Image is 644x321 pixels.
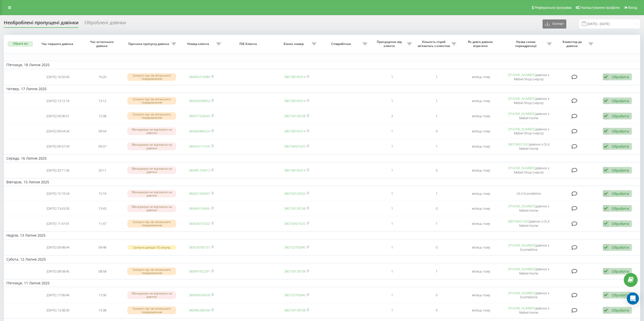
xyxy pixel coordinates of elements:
a: 380738190314 [284,129,305,133]
td: Четвер, 17 Липня 2025 [4,85,640,93]
td: дзвінок з Mebel-Home [503,303,554,317]
a: 380938774202 [189,221,210,226]
a: [PHONE_NUMBER] [508,96,536,101]
a: 380736921620 [508,142,529,146]
div: Обробити [612,221,629,226]
td: 1 [370,124,414,138]
a: [PHONE_NUMBER] [508,166,536,170]
span: Назва схеми переадресації [506,40,547,48]
td: дзвінок з Mebel-Shop (черга) [503,163,554,177]
td: 16:20 [80,70,125,84]
div: Скинуто під час вітального повідомлення [127,306,176,314]
a: 380665210989 [189,75,210,79]
td: 1 [414,187,459,200]
td: 1 [370,288,414,302]
td: Неділя, 13 Липня 2025 [4,232,640,239]
td: [DATE] 13:43:30 [36,201,80,215]
a: 380734142933 [284,191,305,196]
td: [DATE] 09:36:51 [36,109,80,123]
a: 380639338953 [189,98,210,103]
a: 380977328345 [189,114,210,118]
span: Вихід [628,6,637,10]
div: Обробити [612,114,629,118]
a: 380981259013 [189,168,210,172]
td: дзвінок з OLX Mebel-Home [503,139,554,154]
span: Номер клієнта [181,42,216,46]
td: 13:38 [80,303,125,317]
div: Менеджери не відповіли на дзвінок [127,166,176,174]
td: 1 [370,94,414,108]
a: 380738190314 [284,98,305,103]
div: Обробити [612,144,629,149]
div: Обробити [612,245,629,250]
button: Обрати всі [8,41,33,47]
td: 12:08 [80,109,125,123]
span: Пропущених від клієнта [372,40,407,48]
td: 0 [414,163,459,177]
span: Бізнес номер [277,42,312,46]
td: Середа, 16 Липня 2025 [4,155,640,162]
td: П’ятниця, 11 Липня 2025 [4,279,640,287]
td: 1 [370,70,414,84]
button: Експорт [543,19,566,29]
a: 380739128108 [284,269,305,274]
a: [PHONE_NUMBER] [508,111,536,116]
td: місяць тому [459,139,503,154]
td: дзвінок з Mebel-Shop (черга) [503,94,554,108]
a: 380738190314 [284,168,305,172]
a: [PHONE_NUMBER] [508,72,536,77]
a: 380732792840 [284,293,305,297]
td: 1 [370,240,414,255]
td: [DATE] 17:06:46 [36,288,80,302]
td: 09:37 [80,139,125,154]
td: 1 [370,303,414,317]
td: 09:48 [80,240,125,255]
td: OLX Ecomebline [503,187,554,200]
td: 20:11 [80,163,125,177]
td: місяць тому [459,201,503,215]
td: [DATE] 13:12:19 [36,94,80,108]
td: 1 [414,94,459,108]
span: Реферальна програма [534,6,572,10]
a: 380999559978 [189,293,210,297]
span: Співробітник [321,42,363,46]
td: місяць тому [459,70,503,84]
a: 380736921620 [284,144,305,149]
div: Скинуто під час вітального повідомлення [127,73,176,81]
td: 1 [370,163,414,177]
a: 380739128108 [284,114,305,118]
div: Необроблені пропущені дзвінки [4,20,78,28]
td: Вівторок, 15 Липня 2025 [4,178,640,186]
a: 380933112105 [189,144,210,149]
a: 380738190314 [284,75,305,79]
a: 380736921620 [284,221,305,226]
td: 13:12 [80,94,125,108]
a: [PHONE_NUMBER] [508,291,536,295]
td: [DATE] 16:20:43 [36,70,80,84]
td: [DATE] 09:48:44 [36,240,80,255]
td: місяць тому [459,94,503,108]
td: дзвінок з OLX Mebel-Home [503,216,554,231]
td: місяць тому [459,109,503,123]
td: 1 [370,187,414,200]
a: 380997452291 [189,269,210,274]
span: Коментар до дзвінка [557,40,588,48]
td: [DATE] 13:38:30 [36,303,80,317]
a: 380739128108 [284,206,305,211]
span: Час першого дзвінка [40,42,76,46]
td: дзвінок з Ecomebline [503,240,554,255]
div: Менеджери не відповіли на дзвінок [127,142,176,150]
div: Обробити [612,206,629,211]
a: 380678785737 [189,245,210,250]
div: Менеджери не відповіли на дзвінок [127,190,176,197]
td: [DATE] 15:19:24 [36,187,80,200]
td: 0 [414,240,459,255]
div: Скинуто під час вітального повідомлення [127,267,176,275]
td: Субота, 12 Липня 2025 [4,256,640,263]
div: Обробити [612,168,629,173]
div: Обробити [612,98,629,103]
td: 15:19 [80,187,125,200]
td: 0 [414,124,459,138]
div: Менеджери не відповіли на дзвінок [127,205,176,212]
span: Як довго дзвінок втрачено [463,40,499,48]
